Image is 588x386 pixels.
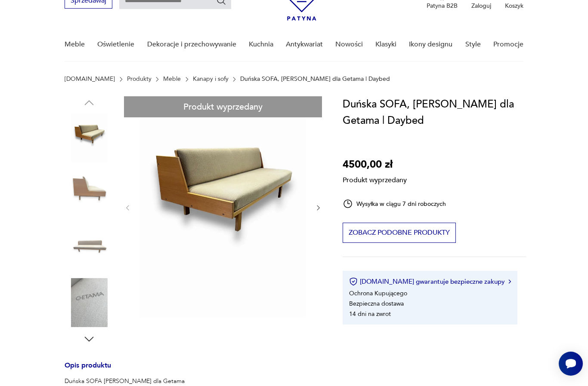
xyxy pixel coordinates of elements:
p: Produkt wyprzedany [343,173,407,185]
h3: Opis produktu [65,363,322,377]
li: 14 dni na zwrot [349,310,391,318]
p: Koszyk [505,2,523,10]
p: Duńska SOFA, [PERSON_NAME] dla Getama | Daybed [240,76,390,83]
a: Kuchnia [249,28,273,61]
div: Wysyłka w ciągu 7 dni roboczych [343,199,446,209]
img: Ikona strzałki w prawo [508,279,511,284]
iframe: Smartsupp widget button [559,352,583,376]
li: Ochrona Kupującego [349,289,407,297]
p: Zaloguj [471,2,491,10]
li: Bezpieczna dostawa [349,300,404,308]
a: [DOMAIN_NAME] [65,76,115,83]
h1: Duńska SOFA, [PERSON_NAME] dla Getama | Daybed [343,96,526,129]
button: Zobacz podobne produkty [343,223,456,243]
p: 4500,00 zł [343,156,407,173]
a: Meble [65,28,85,61]
a: Oświetlenie [97,28,134,61]
a: Nowości [335,28,363,61]
button: [DOMAIN_NAME] gwarantuje bezpieczne zakupy [349,277,511,286]
img: Ikona certyfikatu [349,277,358,286]
p: Patyna B2B [427,2,458,10]
a: Klasyki [375,28,396,61]
a: Produkty [127,76,152,83]
a: Meble [163,76,181,83]
a: Antykwariat [286,28,323,61]
a: Kanapy i sofy [193,76,229,83]
a: Promocje [493,28,523,61]
a: Dekoracje i przechowywanie [147,28,236,61]
a: Ikony designu [409,28,452,61]
a: Style [465,28,481,61]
